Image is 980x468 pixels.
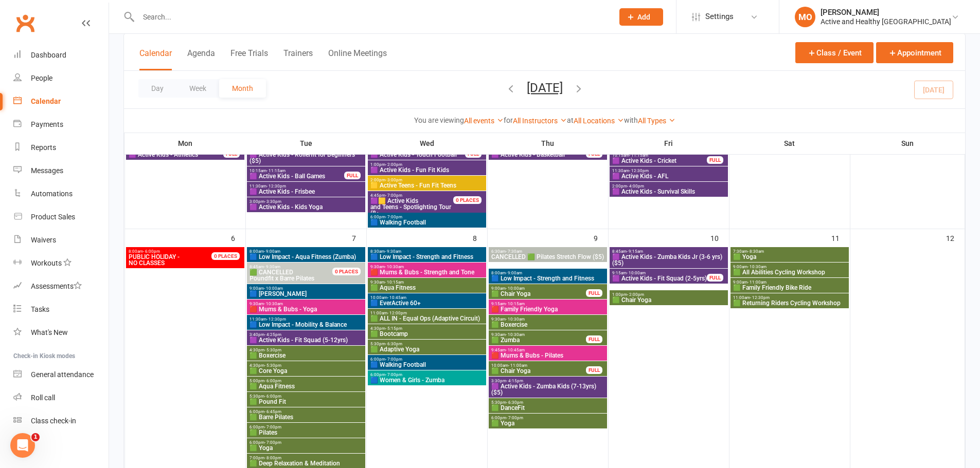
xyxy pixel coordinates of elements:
[508,363,527,368] span: - 11:00am
[264,425,281,429] span: - 7:00pm
[387,295,406,300] span: - 10:45am
[506,400,523,405] span: - 6:30pm
[733,249,847,254] span: 7:30am
[31,370,94,379] div: General attendance
[629,169,649,173] span: - 12:30pm
[370,372,484,377] span: 6:00pm
[230,48,268,70] button: Free Trials
[491,416,605,420] span: 6:00pm
[612,275,707,282] span: 🟪 Active Kids - Fit Squad (2-5yrs)
[370,178,484,182] span: 2:00pm
[249,332,363,337] span: 3:40pm
[831,229,850,246] div: 11
[13,159,109,182] a: Messages
[612,173,726,179] span: 🟪 Active Kids - AFL
[629,153,648,158] span: - 11:15am
[491,302,605,306] span: 9:15am
[266,169,286,173] span: - 11:15am
[249,429,363,436] span: 🟩 Pilates
[13,136,109,159] a: Reports
[31,282,82,290] div: Assessments
[491,332,586,337] span: 9:30am
[264,394,281,399] span: - 6:00pm
[637,13,650,21] span: Add
[31,433,40,441] span: 1
[491,306,605,312] span: 🟥 Family Friendly Yoga
[249,317,363,322] span: 11:30am
[624,116,638,124] strong: with
[491,363,586,368] span: 10:00am
[627,249,643,254] span: - 9:15am
[385,249,401,254] span: - 9:30am
[946,229,965,246] div: 12
[344,172,361,179] div: FULL
[710,229,729,246] div: 10
[506,348,525,352] span: - 10:45am
[707,156,723,164] div: FULL
[747,280,767,285] span: - 11:00am
[128,249,224,254] span: 8:00am
[250,269,293,276] span: 🟩 CANCELLED
[747,249,764,254] span: - 8:30am
[506,271,522,275] span: - 9:00am
[352,229,366,246] div: 7
[128,152,224,158] span: 🟪 Active Kids - Athletics
[612,254,726,266] span: 🟪 Active Kids - Zumba Kids Jr (3-6 yrs) ($5)
[366,133,487,154] th: Wed
[31,305,49,313] div: Tasks
[264,286,283,291] span: - 10:00am
[31,74,52,82] div: People
[249,348,363,352] span: 4:30pm
[13,90,109,113] a: Calendar
[491,368,586,374] span: 🟩 Chair Yoga
[491,249,605,254] span: 6:30am
[249,286,363,291] span: 9:00am
[513,117,567,125] a: All Instructors
[612,184,726,189] span: 2:00pm
[453,196,482,204] div: 0 PLACES
[750,295,770,300] span: - 12:30pm
[264,302,283,306] span: - 10:30am
[13,113,109,136] a: Payments
[249,199,363,204] span: 3:00pm
[332,268,361,275] div: 0 PLACES
[249,425,363,429] span: 6:00pm
[370,295,484,300] span: 10:00am
[586,289,602,297] div: FULL
[506,332,525,337] span: - 10:30am
[249,306,363,312] span: 🟥 Mums & Bubs - Yoga
[13,67,109,90] a: People
[249,409,363,414] span: 6:00pm
[491,379,605,383] span: 3:30pm
[733,269,847,275] span: 🟩 All Abilities Cycling Workshop
[249,368,363,374] span: 🟩 Core Yoga
[627,292,644,297] span: - 2:00pm
[370,167,484,173] span: 🟪 Active Kids - Fun Fit Kids
[491,352,605,359] span: 🟥 Mums & Bubs - Pilates
[249,269,345,282] span: Poundfit x Barre Pilates
[619,8,663,26] button: Add
[491,152,586,158] span: 🟪 Active Kids - Basketball
[176,79,219,98] button: Week
[504,116,513,124] strong: for
[31,213,75,221] div: Product Sales
[821,8,951,17] div: [PERSON_NAME]
[612,153,707,158] span: 10:15am
[385,193,402,198] span: - 7:00pm
[31,120,63,128] div: Payments
[13,321,109,344] a: What's New
[385,280,404,285] span: - 10:15am
[385,162,402,167] span: - 2:00pm
[733,280,847,285] span: 9:00am
[264,348,281,352] span: - 5:30pm
[370,362,484,368] span: 🟦 Walking Football
[249,254,363,260] span: 🟦 Low Impact - Aqua Fitness (Zumba)
[506,379,523,383] span: - 4:15pm
[733,295,847,300] span: 11:00am
[264,249,280,254] span: - 9:00am
[729,133,850,154] th: Sat
[527,81,563,95] button: [DATE]
[385,265,404,269] span: - 10:30am
[264,265,280,269] span: - 9:30am
[733,300,847,306] span: 🟩 Returning Riders Cycling Workshop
